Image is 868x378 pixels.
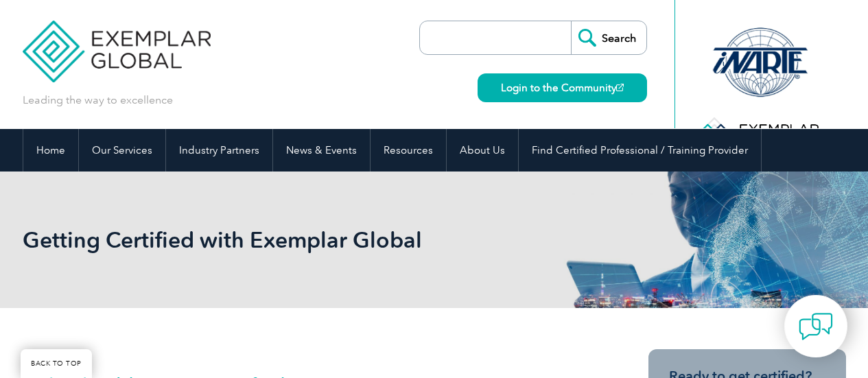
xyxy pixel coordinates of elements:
[23,93,173,108] p: Leading the way to excellence
[23,226,550,253] h1: Getting Certified with Exemplar Global
[447,129,518,172] a: About Us
[616,84,624,91] img: open_square.png
[166,129,272,172] a: Industry Partners
[519,129,761,172] a: Find Certified Professional / Training Provider
[571,21,646,54] input: Search
[21,349,92,378] a: BACK TO TOP
[273,129,370,172] a: News & Events
[23,129,78,172] a: Home
[799,309,833,344] img: contact-chat.png
[478,73,647,102] a: Login to the Community
[371,129,446,172] a: Resources
[79,129,165,172] a: Our Services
